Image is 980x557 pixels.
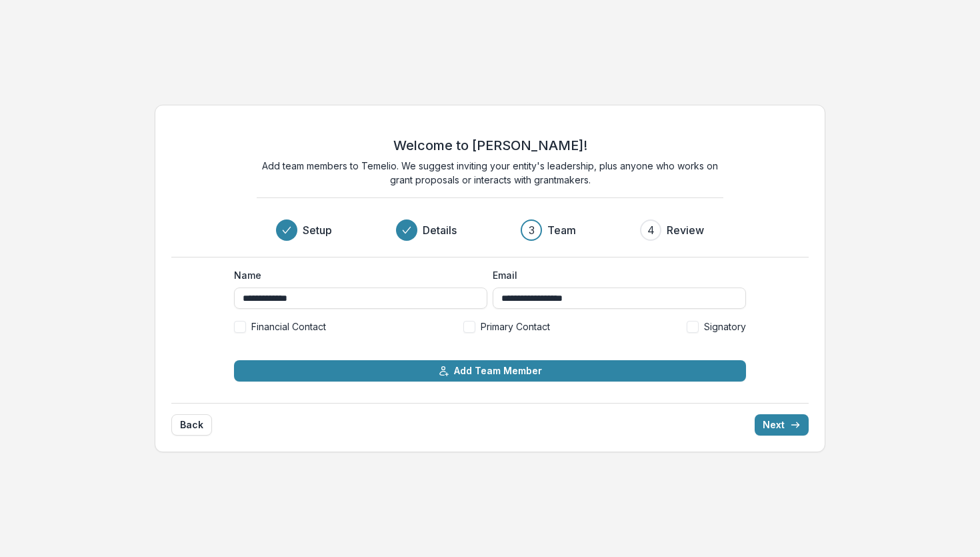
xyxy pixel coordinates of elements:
[171,414,212,436] button: Back
[704,320,746,334] span: Signatory
[423,222,457,238] h3: Details
[493,268,738,282] label: Email
[547,222,576,238] h3: Team
[481,320,550,334] span: Primary Contact
[257,159,723,187] p: Add team members to Temelio. We suggest inviting your entity's leadership, plus anyone who works ...
[234,268,479,282] label: Name
[276,219,704,241] div: Progress
[303,222,332,238] h3: Setup
[755,414,809,436] button: Next
[529,222,535,238] div: 3
[667,222,704,238] h3: Review
[393,137,587,153] h2: Welcome to [PERSON_NAME]!
[647,222,655,238] div: 4
[251,320,326,334] span: Financial Contact
[234,360,746,382] button: Add Team Member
